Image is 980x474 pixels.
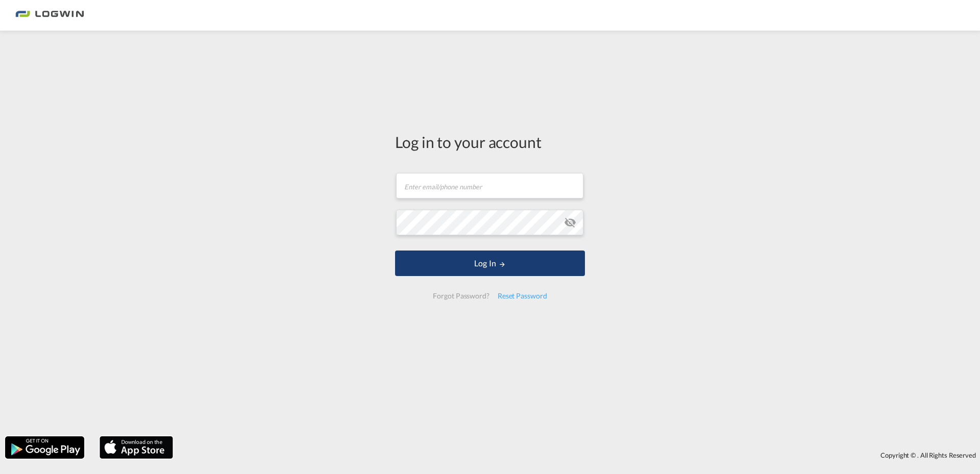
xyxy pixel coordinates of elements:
img: bc73a0e0d8c111efacd525e4c8ad7d32.png [15,4,84,27]
img: apple.png [99,435,174,460]
input: Enter email/phone number [396,173,583,198]
img: google.png [4,435,85,460]
div: Forgot Password? [429,287,493,305]
div: Copyright © . All Rights Reserved [178,446,980,464]
div: Reset Password [494,287,551,305]
md-icon: icon-eye-off [564,216,576,229]
div: Log in to your account [395,131,585,153]
button: LOGIN [395,251,585,276]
